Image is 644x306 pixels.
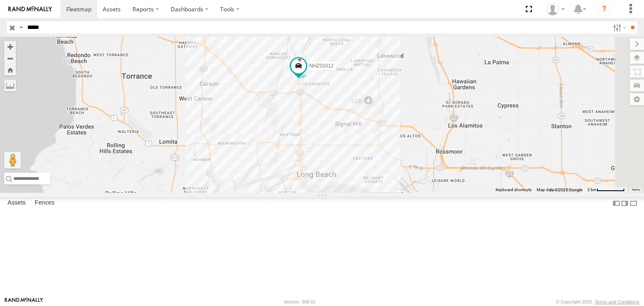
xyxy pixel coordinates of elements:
span: 2 km [587,187,597,192]
label: Map Settings [630,93,644,105]
button: Keyboard shortcuts [496,187,532,193]
button: Zoom in [4,41,16,52]
label: Measure [4,80,16,91]
span: NHZ01012 [309,63,334,69]
label: Search Filter Options [610,21,628,34]
i: ? [597,3,611,16]
a: Visit our Website [5,298,43,306]
button: Map Scale: 2 km per 63 pixels [585,187,627,193]
label: Dock Summary Table to the Right [621,197,629,209]
label: Hide Summary Table [629,197,638,209]
img: rand-logo.svg [8,6,52,12]
button: Zoom Home [4,64,16,75]
button: Drag Pegman onto the map to open Street View [4,152,21,169]
button: Zoom out [4,52,16,64]
div: Version: 308.01 [284,299,316,304]
span: Map data ©2025 Google [537,187,582,192]
a: Terms (opens in new tab) [631,188,640,192]
label: Assets [3,197,30,209]
label: Search Query [18,21,24,34]
div: Zulema McIntosch [543,3,568,16]
label: Dock Summary Table to the Left [612,197,621,209]
a: Terms and Conditions [595,299,639,304]
div: © Copyright 2025 - [556,299,639,304]
label: Fences [31,197,59,209]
